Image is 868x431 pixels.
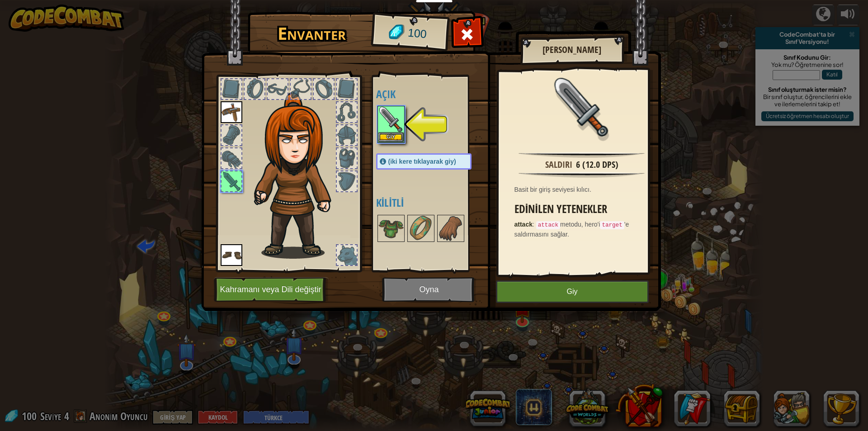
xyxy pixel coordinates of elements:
div: 6 (12.0 DPS) [576,158,618,171]
span: (iki kere tıklayarak giy) [388,158,456,165]
span: : [533,221,536,228]
h2: [PERSON_NAME] [529,45,614,55]
img: portrait.png [221,101,242,123]
img: hr.png [519,152,644,158]
img: portrait.png [438,216,463,241]
img: portrait.png [378,107,404,132]
h4: Kilitli [376,197,490,208]
button: Kahramanı veya Dili değiştir [214,277,329,302]
h1: Envanter [254,24,369,43]
img: portrait.png [221,244,242,266]
button: Giy [378,133,404,142]
img: hair_f2.png [250,92,347,259]
img: portrait.png [408,216,434,241]
span: metodu, hero'i 'e saldırmasını sağlar. [514,221,629,238]
div: Saldırı [545,158,572,171]
h3: Edinilen Yetenekler [514,203,654,215]
span: 100 [407,25,427,43]
img: portrait.png [378,216,404,241]
img: portrait.png [552,78,611,137]
img: hr.png [519,172,644,178]
code: attack [536,221,560,229]
strong: attack [514,221,533,228]
button: Giy [496,280,649,303]
code: target [600,221,624,229]
h4: Açık [376,88,490,100]
div: Basit bir giriş seviyesi kılıcı. [514,185,654,194]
